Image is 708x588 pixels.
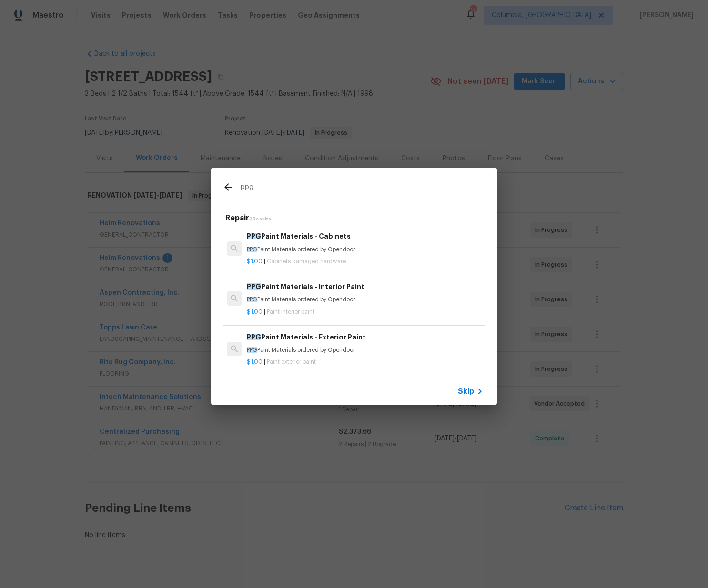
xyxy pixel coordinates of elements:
[249,217,271,221] span: 3 Results
[247,233,261,239] span: PPG
[267,359,316,365] span: Paint exterior paint
[267,259,346,264] span: Cabinets damaged hardware
[225,213,485,223] h5: Repair
[247,358,483,366] p: |
[458,387,474,396] span: Skip
[247,309,263,315] span: $1.00
[247,332,483,342] h6: Paint Materials - Exterior Paint
[247,247,257,252] span: PPG
[247,259,263,264] span: $1.00
[247,334,261,340] span: PPG
[247,281,483,292] h6: Paint Materials - Interior Paint
[241,181,443,196] input: Search issues or repairs
[247,297,257,302] span: PPG
[247,347,257,353] span: PPG
[247,231,483,241] h6: Paint Materials - Cabinets
[247,308,483,316] p: |
[247,359,263,365] span: $1.00
[247,296,483,304] p: Paint Materials ordered by Opendoor
[247,258,483,266] p: |
[247,346,483,354] p: Paint Materials ordered by Opendoor
[267,309,314,315] span: Paint interior paint
[247,283,261,290] span: PPG
[247,246,483,254] p: Paint Materials ordered by Opendoor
